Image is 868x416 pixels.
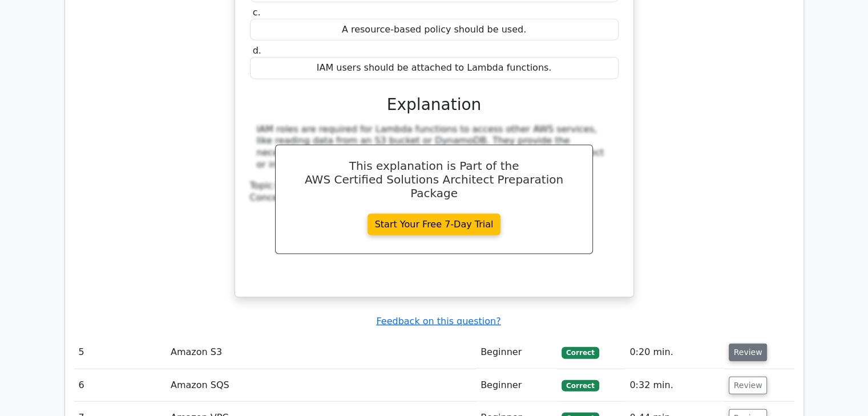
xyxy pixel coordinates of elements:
[250,19,619,41] div: A resource-based policy should be used.
[253,7,261,18] span: c.
[729,377,768,394] button: Review
[250,192,619,204] div: Concept:
[729,344,768,361] button: Review
[476,369,557,402] td: Beginner
[562,347,599,358] span: Correct
[625,336,724,369] td: 0:20 min.
[166,336,476,369] td: Amazon S3
[74,369,166,402] td: 6
[368,214,501,235] a: Start Your Free 7-Day Trial
[74,336,166,369] td: 5
[250,180,619,192] div: Topic:
[257,95,612,115] h3: Explanation
[253,45,261,56] span: d.
[562,380,599,391] span: Correct
[476,336,557,369] td: Beginner
[376,316,500,327] a: Feedback on this question?
[166,369,476,402] td: Amazon SQS
[250,57,619,79] div: IAM users should be attached to Lambda functions.
[257,124,612,171] div: IAM roles are required for Lambda functions to access other AWS services, like reading data from ...
[625,369,724,402] td: 0:32 min.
